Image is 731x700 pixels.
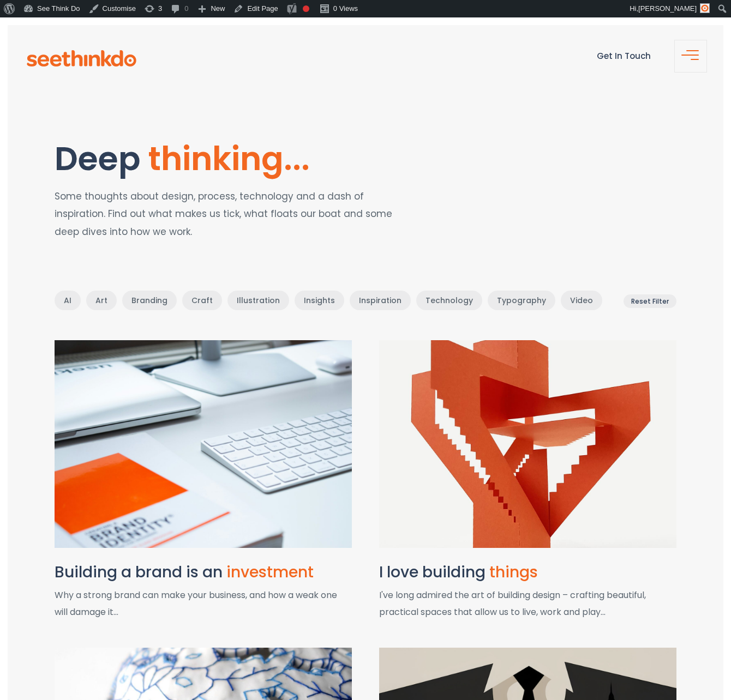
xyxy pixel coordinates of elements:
p: Some thoughts about design, process, technology and a dash of inspiration. Find out what makes us... [55,188,411,240]
div: Focus keyphrase not set [303,5,309,12]
span: Building [55,562,117,583]
label: AI [55,291,81,310]
a: Building a brand is an investment [55,564,352,581]
span: is [186,562,199,583]
span: [PERSON_NAME] [638,4,697,13]
img: branding-orange-patrik-michalickajpg [55,340,352,548]
span: I [379,562,383,583]
label: Technology [416,291,482,310]
span: brand [135,562,182,583]
span: an [202,562,223,583]
span: a [121,562,131,583]
span: investment [226,562,314,583]
label: Branding [122,291,177,310]
img: David Umemoto - Paper Series 4 [379,340,676,548]
a: Reset Filter [624,294,676,308]
p: I've long admired the art of building design – crafting beautiful, practical spaces that allow us... [379,587,676,620]
label: Video [561,291,602,310]
span: thinking... [148,136,310,182]
h1: Deep thinking... [55,141,411,177]
label: Art [86,291,117,310]
label: Inspiration [350,291,411,310]
label: Typography [488,291,555,310]
a: I love building things [379,564,676,581]
label: Illustration [227,291,289,310]
label: Insights [295,291,344,310]
span: Deep [55,136,141,182]
span: love [387,562,418,583]
img: see-think-do-logo.png [27,50,136,67]
p: Why a strong brand can make your business, and how a weak one will damage it... [55,587,352,620]
span: building [422,562,486,583]
a: Get In Touch [597,50,651,62]
span: things [489,562,538,583]
label: Craft [182,291,222,310]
